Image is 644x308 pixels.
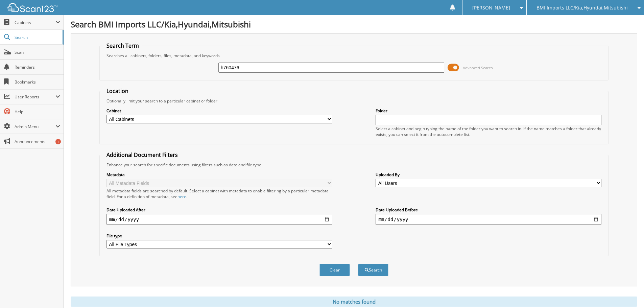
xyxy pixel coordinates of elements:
[106,214,332,225] input: start
[106,207,332,213] label: Date Uploaded After
[106,233,332,239] label: File type
[103,151,181,159] legend: Additional Document Filters
[536,6,628,10] span: BMI Imports LLC/Kia,Hyundai,Mitsubishi
[106,172,332,177] label: Metadata
[106,108,332,114] label: Cabinet
[15,124,55,129] span: Admin Menu
[103,162,605,168] div: Enhance your search for specific documents using filters such as date and file type.
[15,79,60,85] span: Bookmarks
[358,264,388,276] button: Search
[55,139,61,144] div: 1
[376,207,601,213] label: Date Uploaded Before
[15,64,60,70] span: Reminders
[15,109,60,115] span: Help
[376,214,601,225] input: end
[15,139,60,144] span: Announcements
[103,87,132,95] legend: Location
[106,188,332,199] div: All metadata fields are searched by default. Select a cabinet with metadata to enable filtering b...
[7,3,57,12] img: scan123-logo-white.svg
[376,172,601,177] label: Uploaded By
[103,42,142,49] legend: Search Term
[15,20,55,25] span: Cabinets
[71,297,637,307] div: No matches found
[177,194,186,199] a: here
[103,53,605,58] div: Searches all cabinets, folders, files, metadata, and keywords
[463,65,493,70] span: Advanced Search
[15,49,60,55] span: Scan
[472,6,510,10] span: [PERSON_NAME]
[15,34,59,40] span: Search
[71,19,637,30] h1: Search BMI Imports LLC/Kia,Hyundai,Mitsubishi
[376,108,601,114] label: Folder
[376,126,601,137] div: Select a cabinet and begin typing the name of the folder you want to search in. If the name match...
[15,94,55,100] span: User Reports
[103,98,605,104] div: Optionally limit your search to a particular cabinet or folder
[319,264,350,276] button: Clear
